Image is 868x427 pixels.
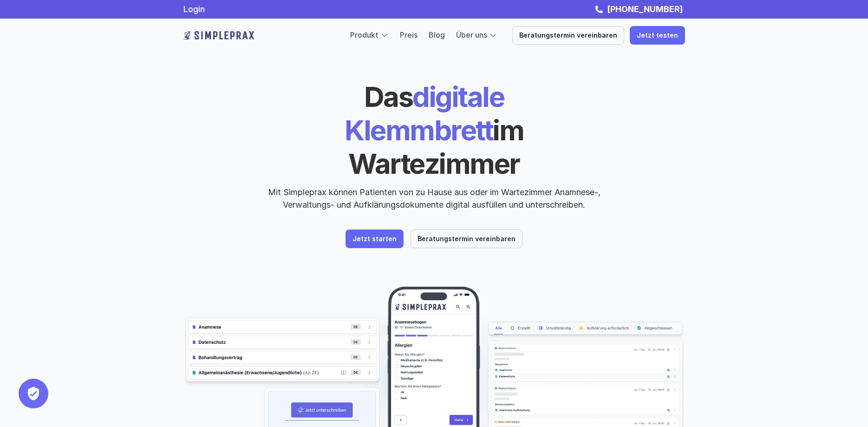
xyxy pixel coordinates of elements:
p: Jetzt testen [637,32,678,39]
p: Beratungstermin vereinbaren [519,32,617,39]
p: Jetzt starten [352,235,397,243]
a: Produkt [350,30,379,39]
h1: digitale Klemmbrett [274,80,594,180]
p: Beratungstermin vereinbaren [418,235,516,243]
span: Das [364,80,413,113]
p: Mit Simpleprax können Patienten von zu Hause aus oder im Wartezimmer Anamnese-, Verwaltungs- und ... [260,186,608,211]
a: Beratungstermin vereinbaren [411,230,522,248]
a: Über uns [456,30,487,39]
a: Blog [429,30,445,39]
a: Jetzt testen [630,26,685,45]
strong: [PHONE_NUMBER] [607,4,683,14]
a: [PHONE_NUMBER] [605,4,685,14]
a: Jetzt starten [346,230,404,248]
a: Preis [400,30,418,39]
a: Beratungstermin vereinbaren [512,26,624,45]
a: Login [183,4,205,14]
span: im Wartezimmer [348,113,529,180]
